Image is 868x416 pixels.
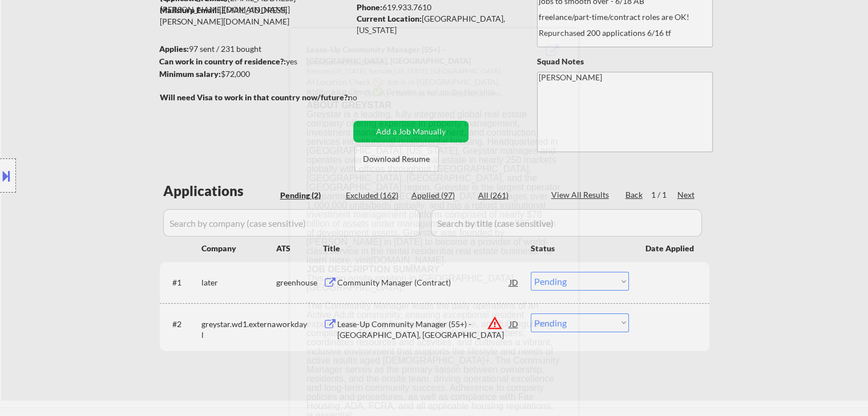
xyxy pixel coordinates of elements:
b: ABOUT GREYSTAR [306,100,391,110]
b: JOB DESCRIPTION SUMMARY [306,264,439,274]
div: Remote [US_STATE], Remote [US_STATE], [GEOGRAPHIC_DATA] [306,67,504,76]
a: [DOMAIN_NAME] [371,255,444,265]
div: Lease-Up Community Manager (55+) - [GEOGRAPHIC_DATA], [GEOGRAPHIC_DATA] [306,44,504,66]
p: Greystar is a leading, fully integrated global real estate company offering expertise in property... [306,110,561,265]
div: AI Blocklist Check ✅: Greystar is not on the blocklist. [306,86,566,97]
span: institutional-quality [350,137,425,146]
